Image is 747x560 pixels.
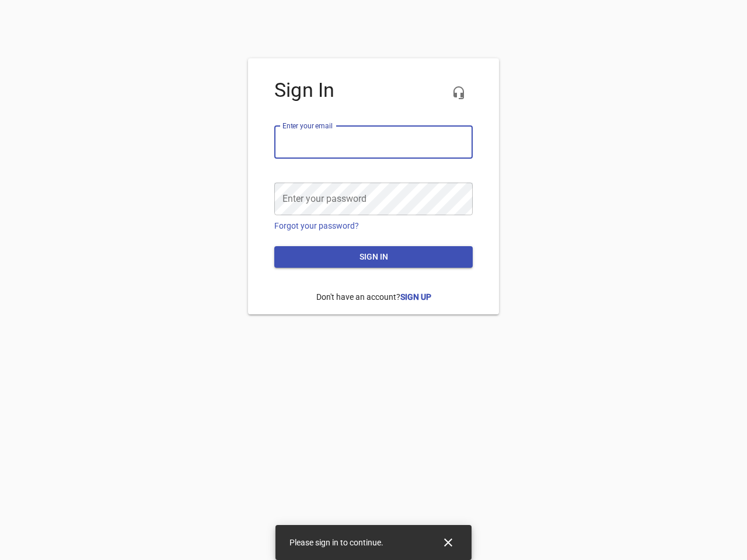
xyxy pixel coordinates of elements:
[492,131,738,551] iframe: Chat
[274,246,473,268] button: Sign in
[289,538,383,547] span: Please sign in to continue.
[274,221,359,230] a: Forgot your password?
[284,250,463,264] span: Sign in
[400,292,431,302] a: Sign Up
[434,528,462,556] button: Close
[274,79,473,102] h4: Sign In
[274,282,473,312] p: Don't have an account?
